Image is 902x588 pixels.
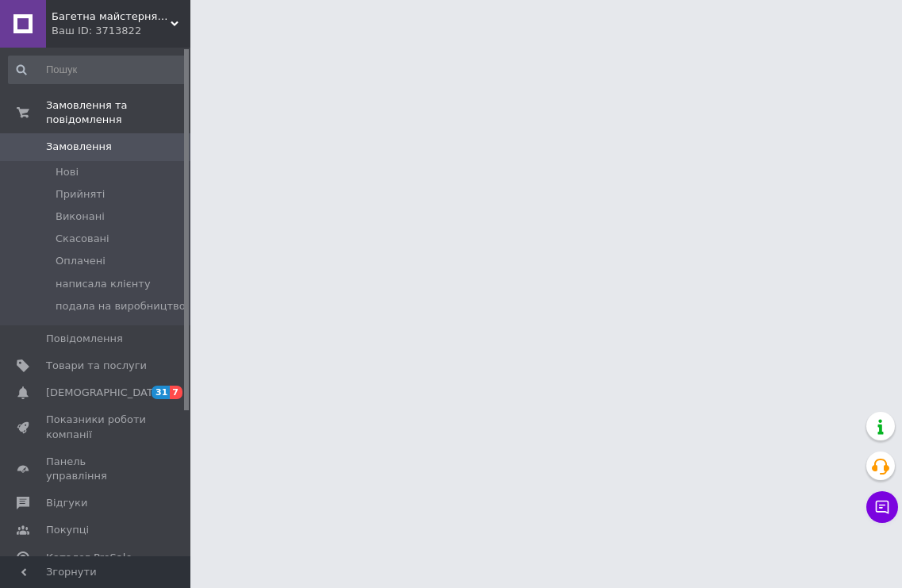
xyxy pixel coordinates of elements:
span: 7 [170,386,182,399]
span: Показники роботи компанії [46,413,147,441]
span: [DEMOGRAPHIC_DATA] [46,386,163,400]
span: Повідомлення [46,332,123,346]
button: Чат з покупцем [866,491,898,523]
span: Замовлення [46,140,112,154]
input: Пошук [8,56,187,84]
span: Багетна майстерня "Світ Рам" [52,10,171,24]
span: Відгуки [46,496,87,510]
span: подала на виробництво [56,299,186,313]
span: Покупці [46,523,89,537]
span: Нові [56,165,79,179]
span: Замовлення та повідомлення [46,98,190,127]
span: Скасовані [56,232,109,246]
span: Панель управління [46,455,147,483]
span: Прийняті [56,187,105,202]
span: Виконані [56,209,105,224]
span: Оплачені [56,254,106,268]
div: Ваш ID: 3713822 [52,24,190,38]
span: написала клієнту [56,277,151,291]
span: Товари та послуги [46,359,147,373]
span: Каталог ProSale [46,551,132,565]
span: 31 [152,386,170,399]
